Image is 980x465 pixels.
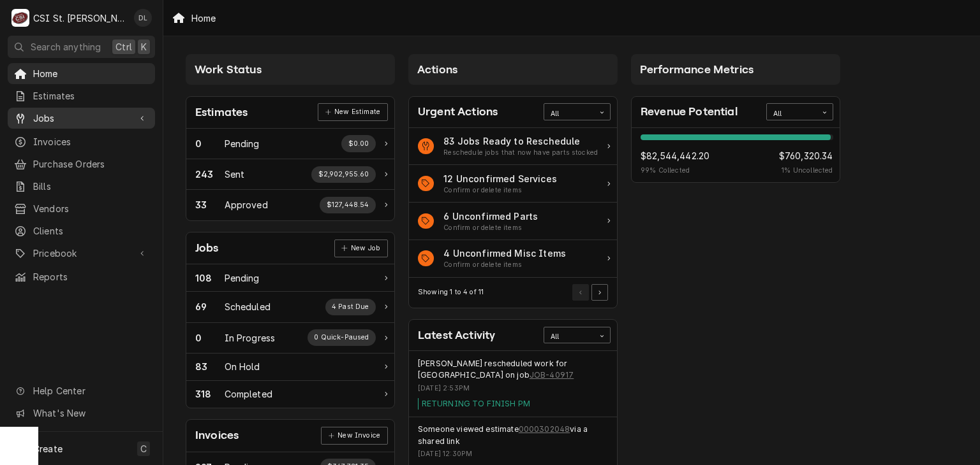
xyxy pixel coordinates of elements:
div: Card Data [632,128,840,183]
div: Action Item Suggestion [443,185,557,196]
span: Pricebook [33,247,130,260]
a: JOB-40917 [530,369,574,381]
div: Work Status Count [195,168,225,181]
div: Work Status Count [195,331,225,345]
span: Purchase Orders [33,157,149,171]
div: Card Data [186,264,394,408]
a: Work Status [186,354,394,381]
span: Help Center [33,384,147,397]
div: Revenue Potential Collected [641,149,709,176]
a: 0000302048 [519,424,570,435]
div: Work Status Title [225,168,245,181]
span: 1 % Uncollected [779,166,833,176]
a: Action Item [409,128,617,166]
div: David Lindsey's Avatar [134,9,152,27]
a: Purchase Orders [8,154,155,175]
div: Work Status Count [195,300,225,313]
div: Action Item Title [443,210,538,223]
div: Work Status Title [225,198,268,211]
div: Card Column Content [631,85,840,218]
span: What's New [33,406,147,420]
span: Invoices [33,135,149,148]
a: Go to Jobs [8,108,155,129]
div: Card Title [418,327,495,344]
div: Work Status [186,129,394,159]
div: Action Item Suggestion [443,148,598,158]
a: Action Item [409,240,617,278]
button: Go to Previous Page [572,284,589,301]
div: Revenue Potential [632,128,840,183]
a: Action Item [409,203,617,240]
div: Work Status Supplemental Data [308,329,376,346]
div: Work Status Supplemental Data [320,197,376,213]
span: Ctrl [115,40,132,54]
div: Card Header [632,97,840,128]
div: Event String [418,424,608,447]
div: Action Item Title [443,247,566,260]
a: Work Status [186,264,394,292]
div: Card Header [186,97,394,129]
div: Card Title [195,427,239,444]
div: Work Status Title [225,271,260,285]
div: Event Details [418,358,608,410]
a: New Estimate [318,103,387,121]
div: Card Header [409,97,617,128]
div: Event Timestamp [418,383,608,394]
button: Go to Next Page [591,284,608,301]
a: Work Status [186,292,394,322]
div: Card Data Filter Control [766,103,833,120]
a: Vendors [8,198,155,219]
span: $82,544,442.20 [641,149,709,162]
div: Revenue Potential Details [641,134,833,176]
a: Bills [8,176,155,197]
div: Card Column Header [631,54,840,85]
div: Work Status Count [195,198,225,211]
a: New Invoice [321,427,387,445]
span: Performance Metrics [640,63,754,76]
div: Card Link Button [318,103,387,121]
div: Card: Revenue Potential [631,96,840,183]
div: Card: Urgent Actions [408,96,618,308]
div: C [11,9,29,27]
div: Event Message [418,398,608,410]
span: Actions [417,63,457,76]
div: Event Timestamp [418,449,608,459]
div: Card Header [186,232,394,264]
div: Work Status Count [195,360,225,373]
div: Card Data Filter Control [544,103,611,120]
a: Reports [8,266,155,287]
div: Work Status [186,190,394,220]
div: Event String [418,358,608,382]
div: Card Title [195,240,219,257]
div: Work Status Count [195,137,225,150]
div: Work Status Count [195,271,225,285]
div: Work Status Supplemental Data [341,135,376,152]
div: Work Status [186,159,394,190]
div: DL [134,9,152,27]
span: Vendors [33,202,149,215]
button: Search anythingCtrlK [8,36,155,58]
div: Action Item Title [443,172,557,185]
div: Work Status Title [225,137,260,150]
div: Work Status Title [225,331,276,345]
div: Work Status Title [225,387,272,401]
span: Jobs [33,111,130,125]
a: Work Status [186,323,394,354]
span: Reports [33,270,149,283]
a: Work Status [186,381,394,408]
div: Work Status Title [225,300,271,313]
span: C [140,442,147,455]
span: Estimates [33,89,149,103]
div: All [773,109,810,119]
div: All [551,109,588,119]
a: Home [8,63,155,84]
div: Card Footer: Pagination [409,278,617,308]
span: Work Status [195,63,262,76]
a: Go to Help Center [8,380,155,401]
